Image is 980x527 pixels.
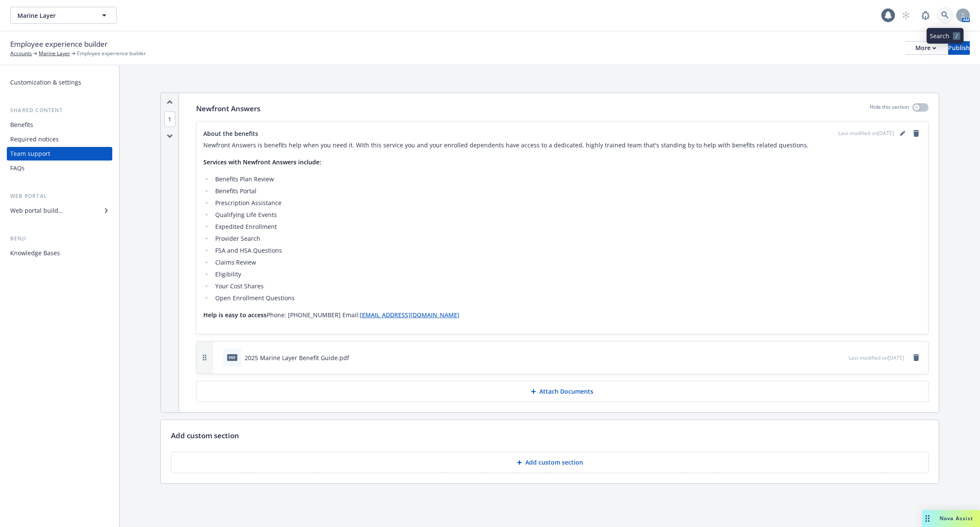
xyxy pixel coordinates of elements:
button: Add custom section [171,452,929,473]
button: Nova Assist [922,510,980,527]
div: Team support [10,147,50,161]
span: Last modified on [DATE] [849,354,904,361]
a: remove [911,352,921,363]
div: Customization & settings [10,76,81,89]
a: Required notices [7,132,112,146]
a: editPencil [897,128,908,138]
a: Web portal builder [7,204,112,217]
li: FSA and HSA Questions [213,245,921,256]
button: More [905,41,946,55]
span: Employee experience builder [10,39,108,50]
div: Drag to move [922,510,933,527]
div: Publish [948,42,970,54]
li: Open Enrollment Questions [213,293,921,303]
strong: Services with Newfront Answers include: [203,158,321,166]
button: Marine Layer [10,7,117,24]
span: Marine Layer [17,11,91,20]
a: Knowledge Bases [7,246,112,260]
div: More [915,42,936,54]
a: Team support [7,147,112,161]
li: Prescription Assistance [213,198,921,208]
button: Attach Documents [196,381,929,402]
button: Publish [948,41,970,55]
div: Knowledge Bases [10,246,60,260]
p: Attach Documents [539,387,593,396]
div: 2025 Marine Layer Benefit Guide.pdf [245,353,349,362]
span: Nova Assist [940,515,973,522]
span: About the benefits [203,129,258,138]
div: Benji [7,234,112,243]
li: Benefits Portal [213,186,921,196]
a: remove [911,128,921,138]
a: Benefits [7,118,112,132]
p: Add custom section [525,458,583,467]
span: Last modified on [DATE] [838,130,894,137]
li: Provider Search [213,234,921,244]
li: Expedited Enrollment [213,222,921,232]
div: Required notices [10,132,59,146]
p: Newfront Answers is benefits help when you need it. With this service you and your enrolled depen... [203,140,921,150]
a: Search [937,7,954,24]
li: Benefits Plan Review [213,174,921,184]
div: Web portal builder [10,204,63,217]
a: Customization & settings [7,76,112,89]
p: Hide this section [870,103,909,114]
button: preview file [838,353,845,362]
a: FAQs [7,161,112,175]
div: Benefits [10,118,33,132]
li: Qualifying Life Events [213,210,921,220]
button: download file [824,353,831,362]
button: 1 [164,115,175,124]
p: Phone: [PHONE_NUMBER] Email: [203,310,921,320]
p: Newfront Answers [196,103,260,114]
span: 1 [164,111,175,127]
li: Your Cost Shares [213,281,921,291]
div: FAQs [10,161,25,175]
span: pdf [227,354,237,361]
div: Web portal [7,192,112,200]
a: Report a Bug [917,7,934,24]
p: Add custom section [171,430,239,441]
li: Eligibility [213,269,921,279]
a: Marine Layer [39,50,70,57]
a: [EMAIL_ADDRESS][DOMAIN_NAME] [360,311,459,319]
li: Claims Review [213,257,921,268]
a: Accounts [10,50,32,57]
strong: Help is easy to access [203,311,267,319]
div: Shared content [7,106,112,115]
span: Employee experience builder [77,50,146,57]
a: Start snowing [897,7,914,24]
